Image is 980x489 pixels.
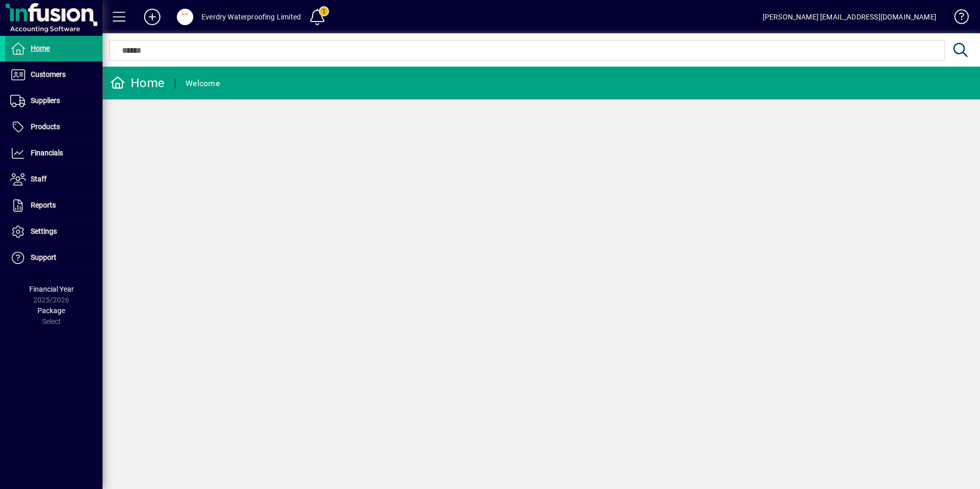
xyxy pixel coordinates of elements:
span: Settings [31,227,57,235]
a: Support [5,245,103,271]
a: Customers [5,62,103,88]
span: Products [31,123,60,131]
div: Home [110,75,165,91]
a: Staff [5,167,103,192]
button: Profile [169,8,201,26]
a: Financials [5,140,103,166]
a: Suppliers [5,88,103,114]
div: [PERSON_NAME] [EMAIL_ADDRESS][DOMAIN_NAME] [763,9,936,25]
span: Customers [31,70,66,78]
span: Financials [31,149,63,157]
span: Financial Year [29,285,74,293]
span: Home [31,44,50,52]
span: Suppliers [31,96,60,105]
span: Package [37,307,65,315]
span: Staff [31,175,47,183]
span: Reports [31,201,56,209]
a: Settings [5,219,103,244]
div: Welcome [186,75,220,92]
div: Everdry Waterproofing Limited [201,9,301,25]
button: Add [136,8,169,26]
a: Knowledge Base [947,2,967,35]
a: Reports [5,193,103,218]
span: Support [31,253,56,261]
a: Products [5,114,103,140]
